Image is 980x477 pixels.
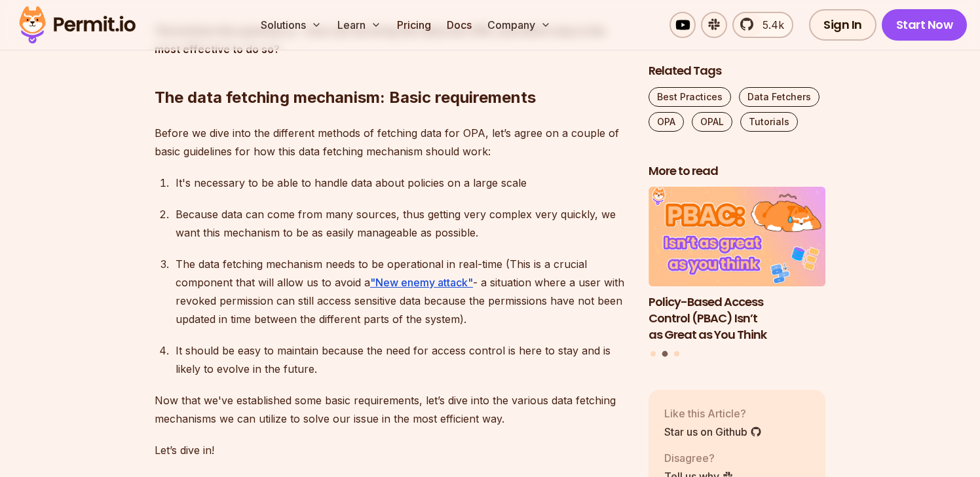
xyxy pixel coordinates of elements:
[482,12,556,38] button: Company
[332,12,386,38] button: Learn
[13,3,141,47] img: Permit logo
[882,9,968,41] a: Start Now
[155,391,628,428] p: Now that we've established some basic requirements, let’s dive into the various data fetching mec...
[176,205,628,242] p: Because data can come from many sources, thus getting very complex very quickly, we want this mec...
[664,406,762,421] p: Like this Article?
[649,294,825,343] h3: Policy-Based Access Control (PBAC) Isn’t as Great as You Think
[649,187,825,287] img: Policy-Based Access Control (PBAC) Isn’t as Great as You Think
[662,351,668,357] button: Go to slide 2
[809,9,876,41] a: Sign In
[692,112,732,132] a: OPAL
[155,24,605,56] strong: The bottom-line question is - how can we bring this data into OPA, and which way is the most effe...
[392,12,436,38] a: Pricing
[674,351,679,356] button: Go to slide 3
[649,163,825,180] h2: More to read
[155,124,628,161] p: Before we dive into the different methods of fetching data for OPA, let’s agree on a couple of ba...
[755,17,784,33] span: 5.4k
[649,87,731,107] a: Best Practices
[176,255,628,328] p: The data fetching mechanism needs to be operational in real-time (This is a crucial component tha...
[370,276,473,289] a: "New enemy attack"
[649,187,825,359] div: Posts
[664,424,762,440] a: Star us on Github
[255,12,327,38] button: Solutions
[649,187,825,343] a: Policy-Based Access Control (PBAC) Isn’t as Great as You ThinkPolicy-Based Access Control (PBAC) ...
[442,12,477,38] a: Docs
[739,87,820,107] a: Data Fetchers
[155,441,628,459] p: Let’s dive in!
[176,174,628,192] p: It's necessary to be able to handle data about policies on a large scale
[732,12,793,38] a: 5.4k
[649,112,684,132] a: OPA
[649,187,825,343] li: 2 of 3
[155,35,628,108] h2: The data fetching mechanism: Basic requirements
[649,63,825,79] h2: Related Tags
[650,351,656,356] button: Go to slide 1
[176,341,628,378] p: It should be easy to maintain because the need for access control is here to stay and is likely t...
[740,112,798,132] a: Tutorials
[664,450,734,466] p: Disagree?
